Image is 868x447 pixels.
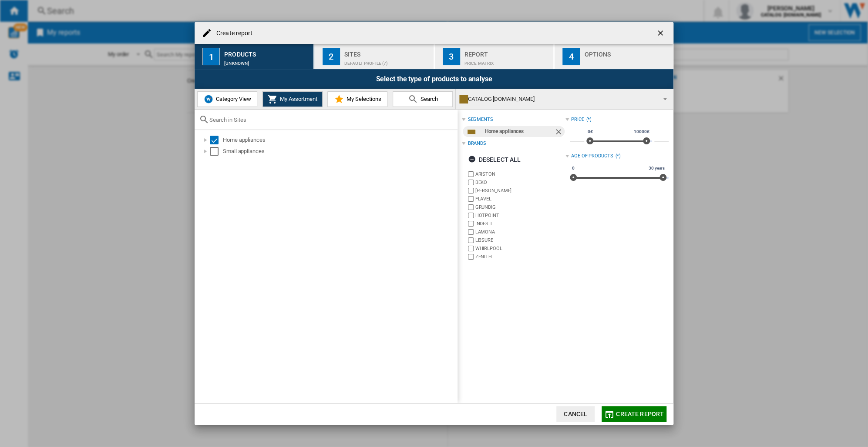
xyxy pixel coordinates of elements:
[475,220,565,227] label: INDESIT
[262,91,323,107] button: My Assortment
[468,237,474,243] input: brand.name
[195,44,314,69] button: 1 Products [UNKNOWN]
[468,204,474,210] input: brand.name
[195,69,673,89] div: Select the type of products to analyse
[656,29,666,39] ng-md-icon: getI18NText('BUTTONS.CLOSE_DIALOG')
[556,406,595,422] button: Cancel
[632,128,650,135] span: 10000£
[468,152,521,167] div: Deselect all
[224,47,310,57] div: Products
[468,246,474,251] input: brand.name
[210,136,223,144] md-checkbox: Select
[344,96,381,102] span: My Selections
[435,44,555,69] button: 3 Report Price Matrix
[468,171,474,177] input: brand.name
[584,47,670,57] div: Options
[468,188,474,193] input: brand.name
[224,57,310,66] div: [UNKNOWN]
[475,229,565,235] label: LAMONA
[484,126,554,137] div: Home appliances
[459,93,656,105] div: CATALOG [DOMAIN_NAME]
[562,48,580,65] div: 4
[223,136,456,144] div: Home appliances
[468,116,493,123] div: segments
[468,229,474,235] input: brand.name
[223,147,456,156] div: Small appliances
[571,165,576,172] span: 0
[475,254,565,260] label: ZENITH
[465,152,523,167] button: Deselect all
[212,29,252,38] h4: Create report
[475,237,565,244] label: LEISURE
[571,153,613,160] div: Age of products
[202,48,220,65] div: 1
[443,48,460,65] div: 3
[475,245,565,252] label: WHIRLPOOL
[203,94,214,104] img: wiser-icon-blue.png
[475,196,565,202] label: FLAVEL
[616,410,664,417] span: Create report
[344,57,430,66] div: Default profile (7)
[393,91,453,107] button: Search
[464,57,550,66] div: Price Matrix
[468,140,486,147] div: Brands
[475,204,565,210] label: GRUNDIG
[653,24,670,42] button: getI18NText('BUTTONS.CLOSE_DIALOG')
[209,117,453,123] input: Search in Sites
[418,96,438,102] span: Search
[468,213,474,218] input: brand.name
[315,44,434,69] button: 2 Sites Default profile (7)
[475,212,565,219] label: HOTPOINT
[468,254,474,260] input: brand.name
[278,96,317,102] span: My Assortment
[475,187,565,194] label: [PERSON_NAME]
[323,48,340,65] div: 2
[197,91,257,107] button: Category View
[475,171,565,177] label: ARISTON
[602,406,666,422] button: Create report
[555,44,673,69] button: 4 Options
[586,128,594,135] span: 0£
[327,91,387,107] button: My Selections
[468,196,474,202] input: brand.name
[468,221,474,227] input: brand.name
[571,116,584,123] div: Price
[214,96,251,102] span: Category View
[554,127,565,138] ng-md-icon: Remove
[210,147,223,156] md-checkbox: Select
[468,180,474,185] input: brand.name
[344,47,430,57] div: Sites
[647,165,666,172] span: 30 years
[475,179,565,186] label: BEKO
[464,47,550,57] div: Report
